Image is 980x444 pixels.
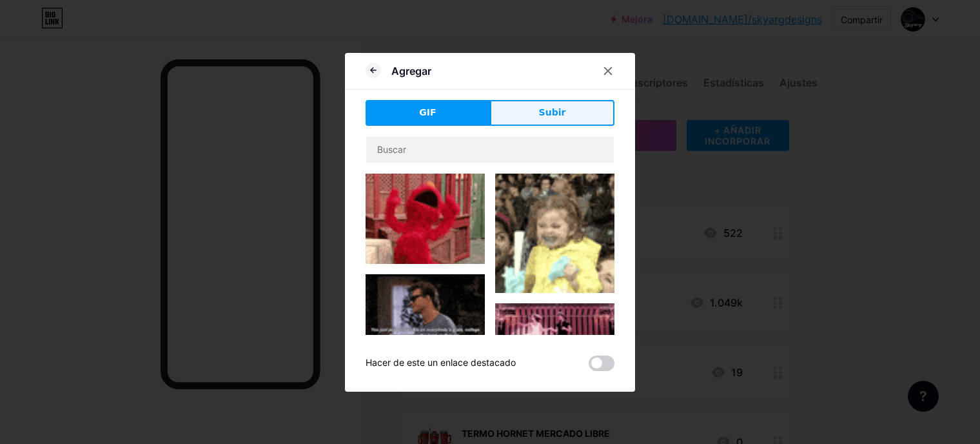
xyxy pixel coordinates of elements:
font: Subir [539,107,566,117]
input: Buscar [366,137,614,163]
img: Gihpy [495,174,614,293]
font: GIF [419,107,436,117]
img: Gihpy [495,303,614,370]
img: Gihpy [366,274,485,343]
button: GIF [366,100,490,126]
font: Agregar [391,65,431,77]
img: Gihpy [366,174,485,265]
button: Subir [490,100,614,126]
font: Hacer de este un enlace destacado [366,357,516,368]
